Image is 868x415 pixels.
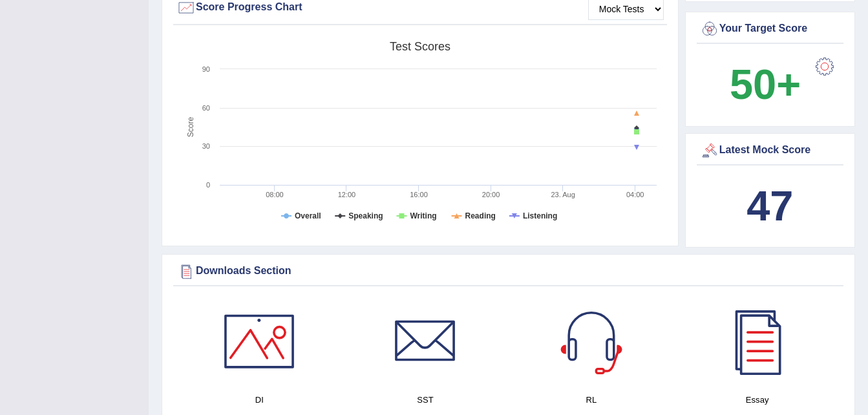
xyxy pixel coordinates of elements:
[176,262,840,281] div: Downloads Section
[626,191,644,198] text: 04:00
[183,393,336,407] h4: DI
[295,211,321,220] tspan: Overall
[186,117,195,138] tspan: Score
[746,182,793,229] b: 47
[465,211,496,220] tspan: Reading
[348,211,383,220] tspan: Speaking
[390,40,450,53] tspan: Test scores
[410,211,436,220] tspan: Writing
[202,142,210,150] text: 30
[206,181,210,189] text: 0
[730,61,801,108] b: 50+
[266,191,284,198] text: 08:00
[349,393,502,407] h4: SST
[681,393,834,407] h4: Essay
[523,211,557,220] tspan: Listening
[551,191,575,198] tspan: 23. Aug
[410,191,428,198] text: 16:00
[202,104,210,112] text: 60
[700,141,840,160] div: Latest Mock Score
[482,191,500,198] text: 20:00
[202,65,210,73] text: 90
[338,191,356,198] text: 12:00
[700,19,840,39] div: Your Target Score
[515,393,668,407] h4: RL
